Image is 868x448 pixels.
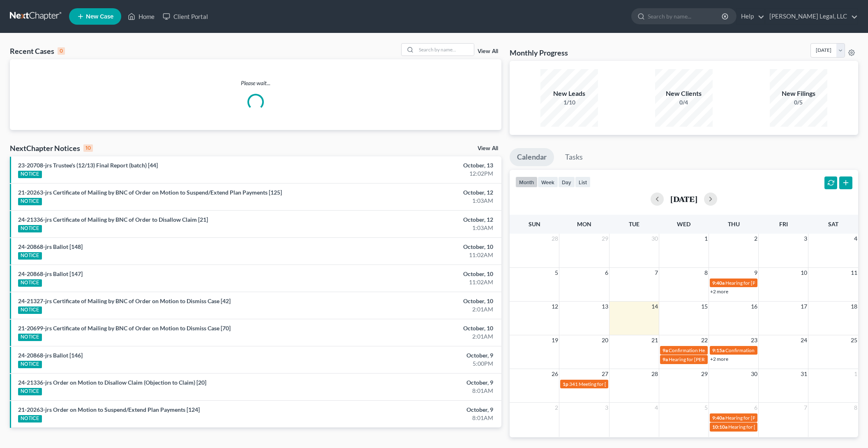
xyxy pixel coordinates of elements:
[712,280,725,286] span: 9:40a
[340,305,493,313] div: 2:01AM
[700,369,709,379] span: 29
[663,356,668,362] span: 9a
[18,216,208,223] a: 24-21336-jrs Certificate of Mailing by BNC of Order to Disallow Claim [21]
[18,171,42,178] div: NOTICE
[554,268,559,278] span: 5
[765,9,858,24] a: [PERSON_NAME] Legal, LLC
[800,268,808,278] span: 10
[340,297,493,305] div: October, 10
[340,169,493,178] div: 12:02PM
[554,403,559,413] span: 2
[651,335,659,345] span: 21
[18,162,158,169] a: 23-20708-jrs Trustee's (12/13) Final Report (batch) [44]
[18,189,282,196] a: 21-20263-jrs Certificate of Mailing by BNC of Order on Motion to Suspend/Extend Plan Payments [125]
[510,48,568,58] h3: Monthly Progress
[340,324,493,332] div: October, 10
[478,49,498,54] a: View All
[651,302,659,311] span: 14
[725,415,829,421] span: Hearing for [PERSON_NAME] [PERSON_NAME]
[569,381,683,387] span: 341 Meeting for [PERSON_NAME] [PERSON_NAME]
[700,302,709,311] span: 15
[340,387,493,395] div: 8:01AM
[651,234,659,244] span: 30
[551,369,559,379] span: 26
[124,9,159,24] a: Home
[18,361,42,368] div: NOTICE
[558,148,590,166] a: Tasks
[850,302,858,311] span: 18
[753,234,758,244] span: 2
[18,379,206,386] a: 24-21336-jrs Order on Motion to Disallow Claim (Objection to Claim) [20]
[800,302,808,311] span: 17
[18,325,231,332] a: 21-20699-jrs Certificate of Mailing by BNC of Order on Motion to Dismiss Case [70]
[529,221,540,227] span: Sun
[655,98,713,107] div: 0/4
[10,46,65,56] div: Recent Cases
[416,44,474,56] input: Search by name...
[753,403,758,413] span: 6
[340,332,493,341] div: 2:01AM
[728,424,832,430] span: Hearing for [PERSON_NAME] [PERSON_NAME]
[86,14,113,20] span: New Case
[340,414,493,422] div: 8:01AM
[853,369,858,379] span: 1
[18,388,42,395] div: NOTICE
[604,268,609,278] span: 6
[18,334,42,341] div: NOTICE
[340,270,493,278] div: October, 10
[18,297,231,304] a: 24-21327-jrs Certificate of Mailing by BNC of Order on Motion to Dismiss Case [42]
[540,89,598,98] div: New Leads
[601,302,609,311] span: 13
[18,352,83,359] a: 24-20868-jrs Ballot [146]
[655,89,713,98] div: New Clients
[340,378,493,387] div: October, 9
[340,278,493,286] div: 11:02AM
[58,47,65,55] div: 0
[18,406,200,413] a: 21-20263-jrs Order on Motion to Suspend/Extend Plan Payments [124]
[629,221,639,227] span: Tue
[18,270,83,277] a: 24-20868-jrs Ballot [147]
[601,234,609,244] span: 29
[725,280,790,286] span: Hearing for [PERSON_NAME]
[10,79,501,87] p: Please wait...
[340,243,493,251] div: October, 10
[18,198,42,205] div: NOTICE
[340,351,493,360] div: October, 9
[538,176,558,188] button: week
[669,356,781,362] span: Hearing for [PERSON_NAME] and [PERSON_NAME]
[753,268,758,278] span: 9
[704,403,709,413] span: 5
[770,98,827,107] div: 0/5
[853,403,858,413] span: 8
[725,347,820,353] span: Confirmation Hearing for [PERSON_NAME]
[10,143,93,153] div: NextChapter Notices
[340,216,493,224] div: October, 12
[551,302,559,311] span: 12
[340,224,493,232] div: 1:03AM
[18,415,42,422] div: NOTICE
[712,347,725,353] span: 9:15a
[340,161,493,169] div: October, 13
[803,234,808,244] span: 3
[654,403,659,413] span: 4
[712,424,727,430] span: 10:10a
[677,221,690,227] span: Wed
[340,188,493,197] div: October, 12
[551,234,559,244] span: 28
[700,335,709,345] span: 22
[704,234,709,244] span: 1
[800,335,808,345] span: 24
[850,335,858,345] span: 25
[770,89,827,98] div: New Filings
[340,406,493,414] div: October, 9
[601,335,609,345] span: 20
[551,335,559,345] span: 19
[18,225,42,232] div: NOTICE
[779,221,788,227] span: Fri
[563,381,568,387] span: 1p
[750,369,758,379] span: 30
[648,9,723,24] input: Search by name...
[601,369,609,379] span: 27
[704,268,709,278] span: 8
[18,279,42,287] div: NOTICE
